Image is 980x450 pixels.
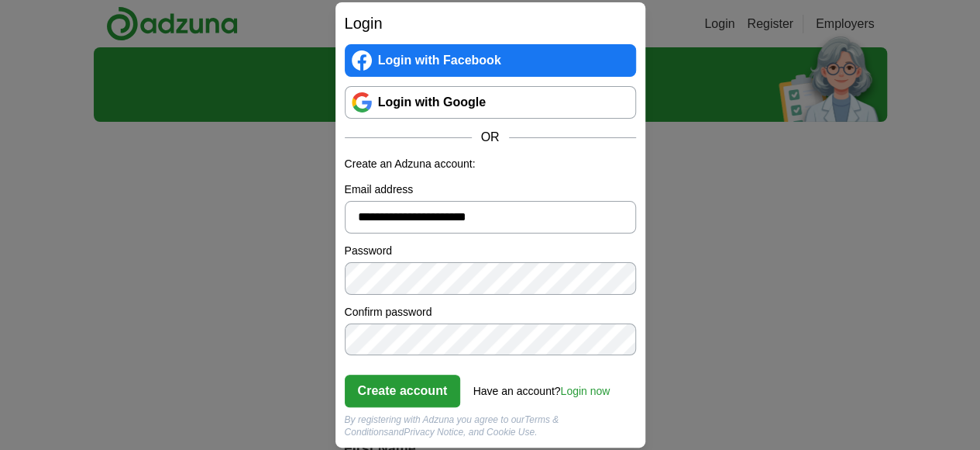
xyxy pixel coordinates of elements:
[345,414,636,438] div: By registering with Adzuna you agree to our and , and Cookie Use.
[345,304,636,320] label: Confirm password
[472,128,509,147] span: OR
[345,12,636,35] h2: Login
[345,44,636,77] a: Login with Facebook
[404,427,463,438] a: Privacy Notice
[560,385,610,397] a: Login now
[345,243,636,259] label: Password
[345,182,636,198] label: Email address
[345,375,461,407] button: Create account
[473,374,610,400] div: Have an account?
[345,414,559,438] a: Terms & Conditions
[345,86,636,119] a: Login with Google
[345,156,636,172] p: Create an Adzuna account:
